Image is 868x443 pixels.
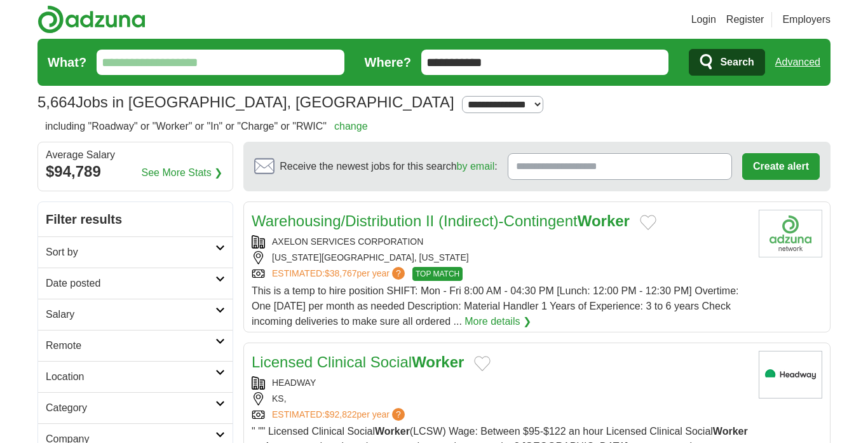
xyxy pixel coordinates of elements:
a: Sort by [38,236,233,268]
button: Add to favorite jobs [474,356,491,371]
a: More details ❯ [465,314,531,329]
span: Search [720,50,754,75]
span: TOP MATCH [412,267,463,281]
a: by email [457,161,495,172]
h2: Category [46,400,215,416]
div: KS, [252,392,749,406]
h2: Date posted [46,276,215,291]
a: Salary [38,299,233,330]
strong: Worker [578,212,630,229]
h2: Sort by [46,245,215,260]
span: Receive the newest jobs for this search : [280,159,497,174]
strong: Worker [412,353,464,371]
div: Average Salary [46,150,225,160]
h2: Filter results [38,202,233,236]
span: 5,664 [37,91,76,114]
a: change [334,121,368,132]
a: Login [691,12,716,27]
div: $94,789 [46,160,225,183]
a: ESTIMATED:$92,822per year? [272,408,407,421]
div: [US_STATE][GEOGRAPHIC_DATA], [US_STATE] [252,251,749,264]
span: $92,822 [325,409,357,419]
a: Warehousing/Distribution II (Indirect)-ContingentWorker [252,212,630,229]
a: Date posted [38,268,233,299]
a: See More Stats ❯ [142,165,223,181]
div: AXELON SERVICES CORPORATION [252,235,749,249]
button: Search [689,49,764,76]
span: $38,767 [325,268,357,278]
a: Register [726,12,764,27]
a: Category [38,392,233,423]
img: Company logo [759,210,822,257]
span: This is a temp to hire position SHIFT: Mon - Fri 8:00 AM - 04:30 PM [Lunch: 12:00 PM - 12:30 PM] ... [252,285,739,327]
label: What? [48,53,86,72]
h1: Jobs in [GEOGRAPHIC_DATA], [GEOGRAPHIC_DATA] [37,93,454,111]
a: HEADWAY [272,378,316,388]
a: Location [38,361,233,392]
button: Create alert [742,153,820,180]
h2: Salary [46,307,215,322]
a: Remote [38,330,233,361]
img: Adzuna logo [37,5,146,34]
strong: Worker [713,426,748,437]
h2: including "Roadway" or "Worker" or "In" or "Charge" or "RWIC" [45,119,368,134]
button: Add to favorite jobs [640,215,656,230]
a: Licensed Clinical SocialWorker [252,353,464,371]
a: Employers [782,12,831,27]
a: ESTIMATED:$38,767per year? [272,267,407,281]
span: ? [392,267,405,280]
strong: Worker [375,426,410,437]
h2: Remote [46,338,215,353]
h2: Location [46,369,215,385]
img: Headway logo [759,351,822,399]
span: ? [392,408,405,421]
label: Where? [365,53,411,72]
a: Advanced [775,50,820,75]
